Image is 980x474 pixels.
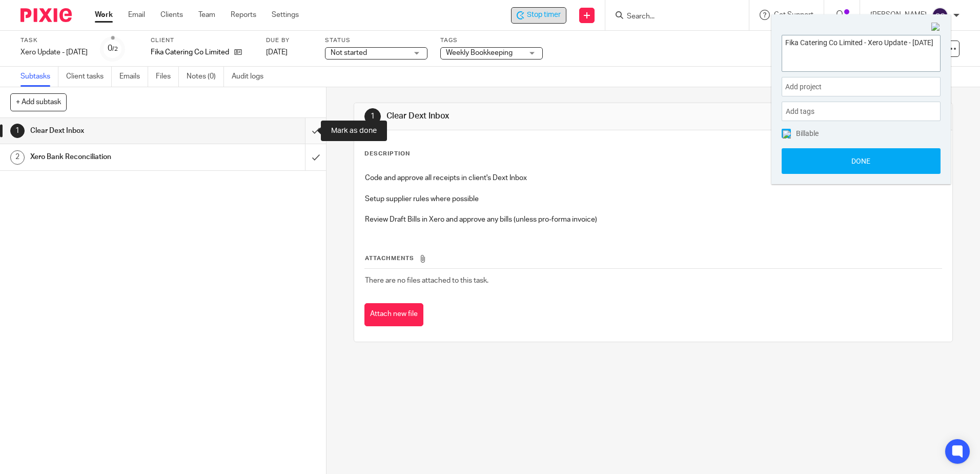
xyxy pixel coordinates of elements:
[119,67,148,87] a: Emails
[782,148,941,174] button: Done
[10,124,25,138] div: 1
[365,277,488,284] span: There are no files attached to this task.
[151,47,229,57] p: Fika Catering Co Limited
[446,49,513,56] span: Weekly Bookkeeping
[30,149,207,165] h1: Xero Bank Reconciliation
[231,10,256,20] a: Reports
[272,10,299,20] a: Settings
[785,82,914,92] span: Add project
[266,36,312,45] label: Due by
[932,7,948,24] img: svg%3E
[160,10,183,20] a: Clients
[331,49,367,56] span: Not started
[365,255,414,261] span: Attachments
[30,123,207,139] h1: Clear Dext Inbox
[21,47,88,57] div: Xero Update - [DATE]
[364,108,381,125] div: 1
[95,10,113,20] a: Work
[232,67,271,87] a: Audit logs
[112,46,118,52] small: /2
[511,7,566,24] div: Fika Catering Co Limited - Xero Update - Monday
[187,67,224,87] a: Notes (0)
[783,130,791,139] img: checked.png
[266,49,288,56] span: [DATE]
[365,173,941,183] p: Code and approve all receipts in client's Dext Inbox
[364,303,423,326] button: Attach new file
[10,93,67,111] button: + Add subtask
[128,10,145,20] a: Email
[931,23,941,32] img: Close
[386,111,675,122] h1: Clear Dext Inbox
[364,150,410,158] p: Description
[782,35,940,69] textarea: Fika Catering Co Limited - Xero Update - [DATE]
[440,36,543,45] label: Tags
[365,194,941,204] p: Setup supplier rules where possible
[151,36,253,45] label: Client
[527,10,561,21] span: Stop timer
[21,47,88,57] div: Xero Update - Monday
[198,10,215,20] a: Team
[66,67,112,87] a: Client tasks
[786,104,820,120] span: Add tags
[108,43,118,54] div: 0
[870,10,927,20] p: [PERSON_NAME]
[21,36,88,45] label: Task
[365,214,941,225] p: Review Draft Bills in Xero and approve any bills (unless pro-forma invoice)
[156,67,179,87] a: Files
[21,8,72,22] img: Pixie
[796,130,819,137] span: Billable
[325,36,427,45] label: Status
[626,12,718,22] input: Search
[21,67,58,87] a: Subtasks
[10,150,25,165] div: 2
[774,11,813,18] span: Get Support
